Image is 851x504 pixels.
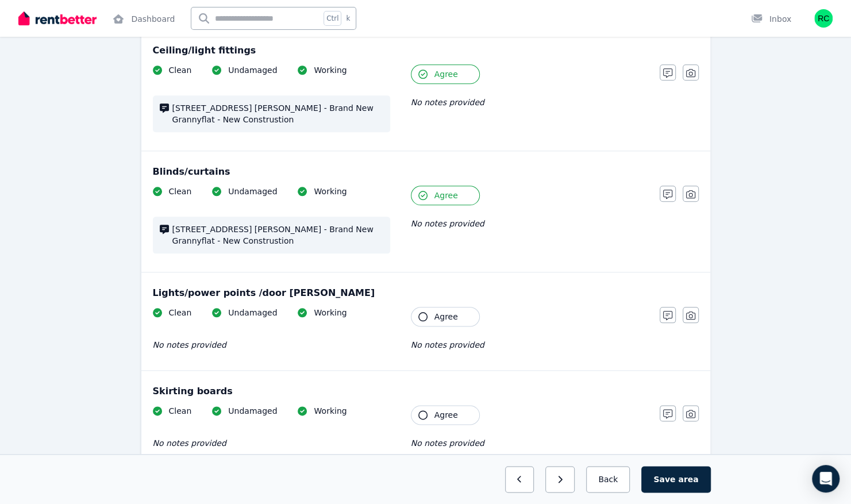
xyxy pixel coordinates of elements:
span: Undamaged [228,307,277,318]
span: area [678,474,698,485]
div: Skirting boards [153,384,699,398]
div: Blinds/curtains [153,165,699,179]
span: Undamaged [228,405,277,417]
span: Ctrl [324,11,341,26]
span: [STREET_ADDRESS] [PERSON_NAME] - Brand New Grannyflat - New Construstion [172,224,383,247]
span: Clean [169,405,192,417]
span: Agree [434,311,458,322]
span: Working [314,307,346,318]
span: Clean [169,186,192,197]
span: Working [314,64,346,76]
span: Agree [434,68,458,80]
span: Undamaged [228,64,277,76]
span: Working [314,186,346,197]
span: Agree [434,409,458,421]
span: No notes provided [411,340,484,349]
div: Inbox [751,13,791,25]
span: No notes provided [411,219,484,228]
div: Lights/power points /door [PERSON_NAME] [153,286,699,300]
span: Agree [434,190,458,201]
span: Undamaged [228,186,277,197]
div: Ceiling/light fittings [153,44,699,57]
button: Back [586,466,630,493]
img: RentBetter [18,10,97,27]
span: Clean [169,307,192,318]
button: Agree [411,186,480,205]
span: No notes provided [153,438,226,448]
span: No notes provided [411,98,484,107]
span: [STREET_ADDRESS] [PERSON_NAME] - Brand New Grannyflat - New Construstion [172,102,383,125]
button: Agree [411,64,480,84]
button: Save area [641,466,710,493]
div: Open Intercom Messenger [812,465,840,493]
button: Agree [411,307,480,326]
span: No notes provided [153,340,226,349]
span: Clean [169,64,192,76]
span: No notes provided [411,438,484,448]
span: k [346,14,350,23]
img: Rachel Carey [814,9,833,28]
button: Agree [411,405,480,425]
span: Working [314,405,346,417]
